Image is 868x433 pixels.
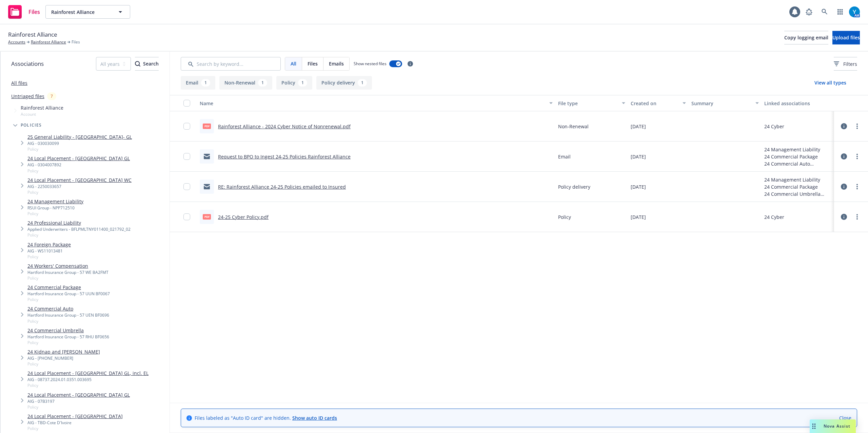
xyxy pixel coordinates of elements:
[135,61,140,67] svg: Search
[27,133,132,140] a: 25 General Liability - [GEOGRAPHIC_DATA]- GL
[810,419,818,433] div: Drag to move
[135,57,159,70] div: Search
[27,176,132,184] a: 24 Local Placement - [GEOGRAPHIC_DATA] WC
[27,211,83,216] span: Policy
[27,404,130,410] span: Policy
[27,232,131,238] span: Policy
[27,370,149,377] a: 24 Local Placement - [GEOGRAPHIC_DATA] GL, incl. EL
[27,305,109,312] a: 24 Commercial Auto
[555,95,628,111] button: File type
[27,189,132,195] span: Policy
[292,415,337,421] a: Show auto ID cards
[833,5,847,19] a: Switch app
[354,61,387,67] span: Show nested files
[762,95,834,111] button: Linked associations
[631,213,646,221] span: [DATE]
[51,8,110,16] span: Rainforest Alliance
[27,398,130,404] div: AIG - 07B3197
[11,80,27,86] a: All files
[203,214,211,219] span: pdf
[27,184,132,189] div: AIG - 2250033657
[784,34,828,41] span: Copy logging email
[27,361,100,367] span: Policy
[764,146,832,153] div: 24 Management Liability
[28,9,40,15] span: Files
[27,284,110,291] a: 24 Commercial Package
[27,155,130,162] a: 24 Local Placement - [GEOGRAPHIC_DATA] GL
[853,122,861,130] a: more
[558,123,589,130] span: Non-Renewal
[764,160,832,167] div: 24 Commercial Auto
[27,297,110,302] span: Policy
[45,5,130,19] button: Rainforest Alliance
[218,123,351,130] a: Rainforest Alliance - 2024 Cyber Notice of Nonrenewal.pdf
[27,291,110,297] div: Hartford Insurance Group - 57 UUN BF0067
[218,214,269,220] a: 24-25 Cyber Policy.pdf
[834,57,857,71] button: Filters
[11,93,44,100] a: Untriaged files
[27,391,130,398] a: 24 Local Placement - [GEOGRAPHIC_DATA] GL
[764,100,832,107] div: Linked associations
[27,327,109,334] a: 24 Commercial Umbrella
[27,140,132,146] div: AIG - 030030099
[631,123,646,130] span: [DATE]
[764,213,784,221] div: 24 Cyber
[27,348,100,355] a: 24 Kidnap and [PERSON_NAME]
[27,162,130,168] div: AIG - 0304007892
[810,419,856,433] button: Nova Assist
[27,262,108,269] a: 24 Workers' Compensation
[27,168,130,174] span: Policy
[358,79,367,87] div: 1
[11,59,44,68] span: Associations
[764,123,784,130] div: 24 Cyber
[631,183,646,190] span: [DATE]
[27,377,149,382] div: AIG - 08737.2024.01.0351.003695
[853,152,861,161] a: more
[558,213,571,221] span: Policy
[8,39,25,45] a: Accounts
[843,60,857,68] span: Filters
[764,153,832,160] div: 24 Commercial Package
[558,183,590,190] span: Policy delivery
[27,420,123,426] div: AIG - TBD-Cote D'Ivoire
[689,95,762,111] button: Summary
[764,190,832,197] div: 24 Commercial Umbrella
[183,100,190,107] input: Select all
[628,95,689,111] button: Created on
[27,269,108,275] div: Hartford Insurance Group - 57 WE BA2FMT
[298,79,307,87] div: 1
[21,104,63,111] span: Rainforest Alliance
[27,426,123,431] span: Policy
[27,275,108,281] span: Policy
[181,57,281,71] input: Search by keyword...
[832,34,860,41] span: Upload files
[72,39,80,45] span: Files
[27,198,83,205] a: 24 Management Liability
[21,111,63,117] span: Account
[27,248,71,254] div: AIG - WS11013481
[832,31,860,44] button: Upload files
[631,100,678,107] div: Created on
[135,57,159,71] button: SearchSearch
[329,60,344,67] span: Emails
[31,39,66,45] a: Rainforest Alliance
[691,100,751,107] div: Summary
[27,382,149,388] span: Policy
[291,60,296,67] span: All
[631,153,646,160] span: [DATE]
[764,183,832,190] div: 24 Commercial Package
[276,76,312,90] button: Policy
[316,76,372,90] button: Policy delivery
[853,183,861,191] a: more
[183,213,190,220] input: Toggle Row Selected
[47,92,56,100] div: 7
[181,76,215,90] button: Email
[197,95,555,111] button: Name
[27,334,109,340] div: Hartford Insurance Group - 57 RHU BF0656
[802,5,816,19] a: Report a Bug
[834,60,857,68] span: Filters
[201,79,210,87] div: 1
[8,30,57,39] span: Rainforest Alliance
[195,414,337,421] span: Files labeled as "Auto ID card" are hidden.
[27,340,109,345] span: Policy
